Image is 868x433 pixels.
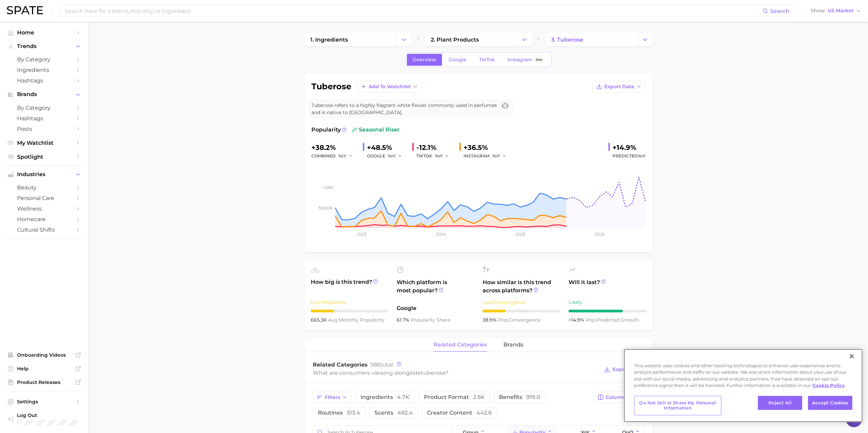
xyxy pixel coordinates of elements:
a: Google [443,54,472,66]
h1: tuberose [311,82,351,91]
span: Google [397,304,474,312]
span: scents [374,410,413,416]
span: by Category [17,105,72,111]
span: YoY [338,153,346,159]
button: Industries [5,169,83,180]
span: 919.0 [526,394,540,400]
span: homecare [17,216,72,222]
span: predicted growth [586,317,639,323]
div: -12.1% [416,142,454,153]
button: Change Category [517,33,532,46]
span: Spotlight [17,154,72,160]
span: Settings [17,399,72,405]
span: Show [811,9,826,13]
button: Trends [5,41,83,51]
span: 38.9% [483,317,498,323]
span: benefits [499,395,540,400]
div: +14.9% [613,142,646,153]
span: monthly popularity [328,317,384,323]
span: cultural shifts [17,227,72,233]
a: homecare [5,214,83,225]
span: Ingredients [17,67,72,73]
div: What are consumers viewing alongside ? [313,368,599,377]
a: by Category [5,54,83,65]
span: Search [770,8,790,14]
span: 4.7k [397,394,410,400]
a: Log out. Currently logged in with e-mail kimberley2.gravenor@loreal.com. [5,410,83,428]
span: Product Releases [17,379,72,385]
a: Help [5,364,83,374]
a: Onboarding Videos [5,350,83,360]
span: popularity share [411,317,450,323]
span: Hashtags [17,77,72,84]
span: total [370,361,393,368]
span: 513.4 [347,409,360,416]
span: Add to Watchlist [369,84,411,90]
div: +36.5% [464,142,511,153]
div: Likely [569,298,646,306]
span: 2.5k [473,394,485,400]
a: More information about your privacy, opens in a new tab [812,383,845,388]
span: Instagram [507,57,532,63]
tspan: 2025 [515,232,525,237]
button: Accept Cookies [808,396,852,410]
a: Hashtags [5,75,83,86]
div: GOOGLE [367,152,407,160]
span: Will it last? [569,278,646,295]
span: Beta [536,57,542,63]
span: Log Out [17,412,95,418]
div: combined [311,152,357,160]
span: Export Data [604,84,634,90]
button: YoY [435,152,450,160]
button: Export Data [592,81,646,92]
a: InstagramBeta [502,54,550,66]
span: beauty [17,184,72,191]
button: Reject All [758,396,802,410]
span: Popularity [311,126,341,134]
span: Export Data [613,367,643,372]
span: 61.7% [397,317,411,323]
span: creator content [427,410,492,416]
a: 1. ingredients [305,33,397,46]
span: Google [449,57,467,63]
button: YoY [492,152,507,160]
span: brands [503,342,523,348]
div: TIKTOK [416,152,454,160]
a: Hashtags [5,113,83,124]
span: routines [318,410,360,416]
div: Cookie banner [624,349,863,422]
span: YoY [388,153,396,159]
a: My Watchlist [5,138,83,148]
button: Change Category [397,33,411,46]
span: TikTok [479,57,495,63]
span: 586 [370,361,380,368]
span: 442.6 [476,409,492,416]
span: tuberose [421,370,445,376]
span: convergence [498,317,540,323]
a: Spotlight [5,152,83,162]
span: YoY [492,153,500,159]
a: personal care [5,193,83,203]
button: Close [844,349,859,364]
button: Filters [313,391,351,403]
span: Home [17,29,72,36]
abbr: popularity index [586,317,596,323]
a: Ingredients [5,65,83,75]
div: 3 / 10 [483,310,560,312]
tspan: 2026 [594,232,604,237]
button: ShowUS Market [809,6,863,15]
button: Export Data [602,365,644,374]
span: product format [424,395,485,400]
span: wellness [17,205,72,212]
span: 2. plant products [431,36,479,43]
button: Brands [5,89,83,99]
span: personal care [17,195,72,201]
span: Posts [17,126,72,132]
span: Filters [325,395,340,400]
button: Change Category [638,33,652,46]
a: Product Releases [5,377,83,387]
div: This website uses cookies and other tracking technologies to enhance user experience and to analy... [624,362,863,392]
abbr: popularity index [498,317,509,323]
span: related categories [434,342,487,348]
tspan: 2024 [436,232,446,237]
